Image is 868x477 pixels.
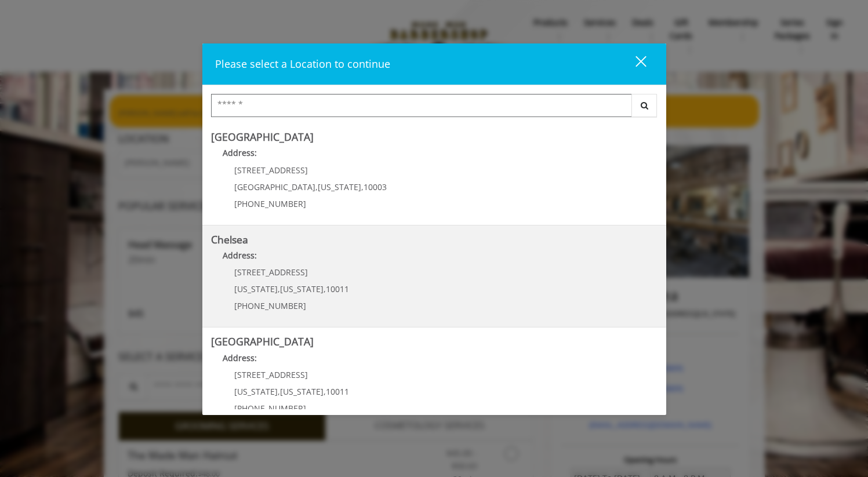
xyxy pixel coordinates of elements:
span: , [361,181,364,192]
span: 10011 [326,283,349,294]
i: Search button [638,101,651,110]
span: [US_STATE] [234,386,278,397]
span: , [278,386,280,397]
b: Address: [223,250,257,261]
span: [STREET_ADDRESS] [234,369,308,380]
b: Address: [223,352,257,363]
span: Please select a Location to continue [215,57,390,71]
span: [PHONE_NUMBER] [234,300,306,311]
span: [STREET_ADDRESS] [234,267,308,278]
b: [GEOGRAPHIC_DATA] [211,334,314,348]
span: 10011 [326,386,349,397]
span: [US_STATE] [318,181,361,192]
div: close dialog [622,55,645,72]
b: Chelsea [211,232,248,246]
span: [STREET_ADDRESS] [234,165,308,176]
span: [US_STATE] [234,283,278,294]
span: [PHONE_NUMBER] [234,403,306,414]
span: 10003 [364,181,387,192]
input: Search Center [211,94,632,117]
span: , [324,283,326,294]
span: , [324,386,326,397]
button: close dialog [614,52,653,76]
span: [US_STATE] [280,283,324,294]
b: [GEOGRAPHIC_DATA] [211,130,314,144]
span: , [278,283,280,294]
span: , [315,181,318,192]
span: [US_STATE] [280,386,324,397]
div: Center Select [211,94,658,123]
b: Address: [223,147,257,158]
span: [PHONE_NUMBER] [234,198,306,209]
span: [GEOGRAPHIC_DATA] [234,181,315,192]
